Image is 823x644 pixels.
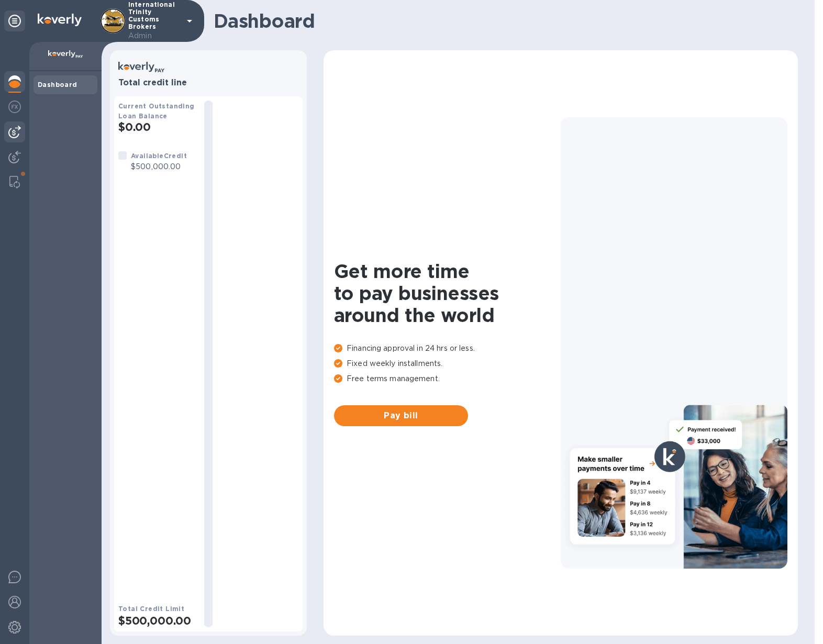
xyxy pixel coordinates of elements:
[334,358,561,369] p: Fixed weekly installments.
[334,260,561,326] h1: Get more time to pay businesses around the world
[128,30,181,41] p: Admin
[118,102,195,120] b: Current Outstanding Loan Balance
[4,10,25,31] div: Unpin categories
[131,152,187,160] b: Available Credit
[8,101,21,113] img: Foreign exchange
[214,10,793,32] h1: Dashboard
[334,373,561,384] p: Free terms management.
[118,614,196,627] h2: $500,000.00
[334,343,561,354] p: Financing approval in 24 hrs or less.
[128,1,181,41] p: International Trinity Customs Brokers
[118,78,298,88] h3: Total credit line
[342,409,460,422] span: Pay bill
[118,605,184,613] b: Total Credit Limit
[38,81,77,88] b: Dashboard
[131,161,187,172] p: $500,000.00
[334,405,468,426] button: Pay bill
[118,120,196,134] h2: $0.00
[38,14,82,26] img: Logo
